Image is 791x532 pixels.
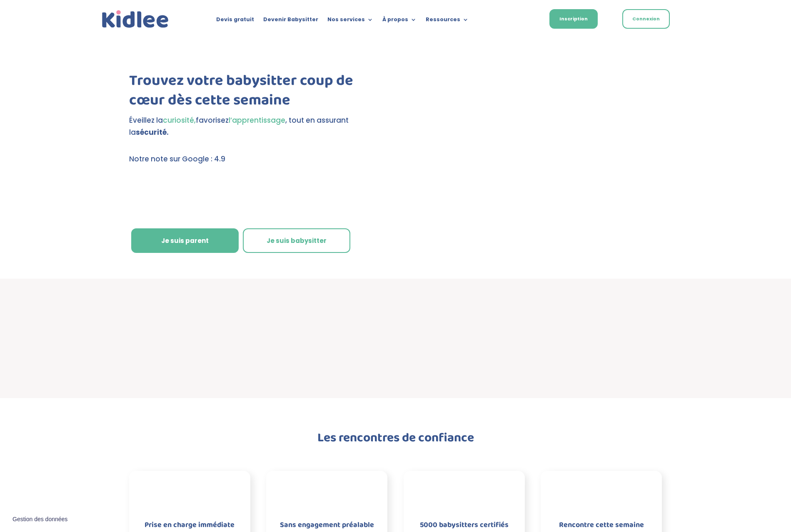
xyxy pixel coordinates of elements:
[129,153,381,165] p: Notre note sur Google : 4.9
[312,191,369,210] img: Thematique
[171,432,621,448] h2: Les rencontres de confiance
[208,167,286,185] img: weekends
[163,115,196,125] span: curiosité,
[559,519,644,531] span: Rencontre cette semaine
[243,228,350,253] a: Je suis babysitter
[7,511,72,528] button: Gestion des données
[549,9,598,29] a: Inscription
[280,519,374,531] span: Sans engagement préalable
[420,519,509,531] span: 5000 babysitters certifiés
[382,17,417,26] a: À propos
[131,228,239,253] a: Je suis parent
[426,17,469,26] a: Ressources
[129,114,381,139] p: Éveillez la favorisez , tout en assurant la
[377,317,414,354] img: Sybel
[263,17,318,26] a: Devenir Babysitter
[622,9,670,29] a: Connexion
[216,17,254,26] a: Devis gratuit
[100,8,171,30] img: logo_kidlee_bleu
[129,191,194,208] img: Anniversaire
[145,519,235,531] span: Prise en charge immédiate
[100,8,171,30] a: Kidlee Logo
[229,115,285,125] span: l’apprentissage
[327,17,373,26] a: Nos services
[292,167,375,186] img: Mercredi
[129,167,202,184] img: Sortie decole
[519,17,526,22] img: Français
[129,71,381,114] h1: Trouvez votre babysitter coup de cœur dès cette semaine
[206,191,300,208] img: Atelier thematique
[12,516,67,523] span: Gestion des données
[136,127,169,137] strong: sécurité.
